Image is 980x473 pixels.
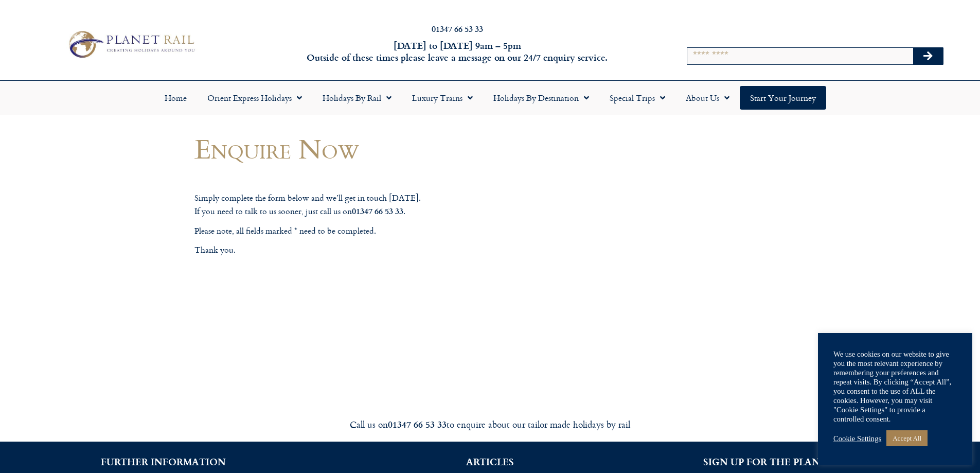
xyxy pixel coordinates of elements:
a: Luxury Trains [402,86,483,110]
nav: Menu [5,86,975,110]
h2: FURTHER INFORMATION [15,457,311,466]
a: Special Trips [599,86,675,110]
h1: Enquire Now [194,133,580,164]
strong: 01347 66 53 33 [352,205,403,217]
a: Orient Express Holidays [197,86,312,110]
div: We use cookies on our website to give you the most relevant experience by remembering your prefer... [833,349,957,424]
a: Holidays by Rail [312,86,402,110]
img: Planet Rail Train Holidays Logo [63,28,198,61]
p: Please note, all fields marked * need to be completed. [194,224,580,238]
h2: ARTICLES [342,457,638,466]
div: Call us on to enquire about our tailor made holidays by rail [202,418,778,430]
h6: [DATE] to [DATE] 9am – 5pm Outside of these times please leave a message on our 24/7 enquiry serv... [264,40,651,64]
button: Search [913,48,943,64]
iframe: Form 0 [205,283,570,360]
p: Thank you. [194,243,580,257]
h2: SIGN UP FOR THE PLANET RAIL NEWSLETTER [669,457,965,466]
a: Holidays by Destination [483,86,599,110]
a: Cookie Settings [833,434,881,443]
strong: 01347 66 53 33 [388,417,447,431]
a: 01347 66 53 33 [432,23,483,34]
a: Accept All [886,430,928,446]
p: Simply complete the form below and we’ll get in touch [DATE]. If you need to talk to us sooner, j... [194,191,580,218]
a: Home [154,86,197,110]
a: Start your Journey [740,86,826,110]
a: About Us [675,86,740,110]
